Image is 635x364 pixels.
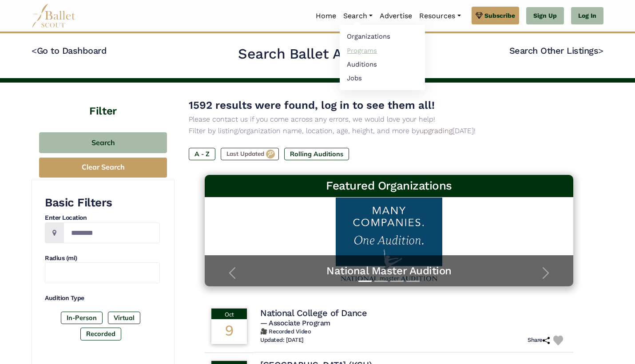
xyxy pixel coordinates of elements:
h4: Enter Location [45,214,160,222]
h6: 🎥 Recorded Video [260,328,567,336]
p: Filter by listing/organization name, location, age, height, and more by [DATE]! [189,125,589,137]
h3: Featured Organizations [212,178,566,194]
code: < [32,45,37,56]
h4: National College of Dance [260,307,367,319]
a: <Go to Dashboard [32,45,107,56]
h2: Search Ballet Auditions [238,45,397,63]
span: — Associate Program [260,319,330,327]
img: gem.svg [476,11,483,20]
a: Programs [340,44,425,57]
label: A - Z [189,148,215,160]
label: Virtual [108,312,140,324]
label: In-Person [61,312,103,324]
a: Search Other Listings> [509,45,603,56]
h6: Share [528,336,550,344]
button: Slide 3 [390,276,404,286]
input: Location [63,222,160,243]
a: Advertise [376,7,416,25]
a: upgrading [420,127,452,135]
h6: Updated: [DATE] [260,336,304,344]
a: Resources [416,7,464,25]
a: Log In [571,7,603,25]
a: Auditions [340,57,425,71]
ul: Resources [340,25,425,90]
button: Slide 2 [374,276,388,286]
h4: Audition Type [45,294,160,303]
button: Search [39,132,167,153]
p: Please contact us if you come across any errors, we would love your help! [189,114,589,125]
a: Subscribe [472,7,519,24]
label: Last Updated [221,148,279,160]
button: Slide 4 [406,276,420,286]
button: Clear Search [39,158,167,178]
label: Rolling Auditions [284,148,349,160]
button: Slide 1 [358,276,372,286]
a: National Master Audition [214,264,564,278]
div: Oct [211,309,247,319]
label: Recorded [80,328,121,340]
a: Jobs [340,71,425,85]
h4: Radius (mi) [45,254,160,263]
div: 9 [211,319,247,344]
a: Home [312,7,340,25]
span: Subscribe [484,11,515,20]
span: 1592 results were found, log in to see them all! [189,99,435,111]
a: Organizations [340,30,425,44]
h4: Filter [32,83,175,119]
a: Sign Up [526,7,564,25]
a: Search [340,7,376,25]
code: > [598,45,603,56]
h3: Basic Filters [45,195,160,210]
